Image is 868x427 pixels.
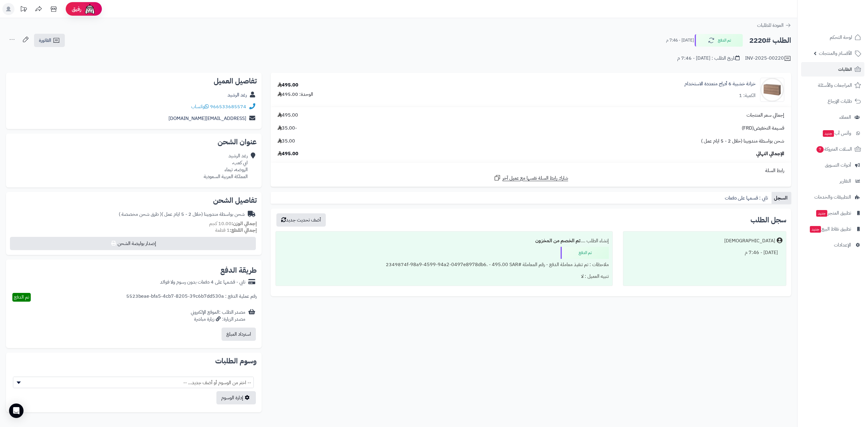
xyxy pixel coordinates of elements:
[11,77,257,85] h2: تفاصيل العميل
[677,55,740,62] div: تاريخ الطلب : [DATE] - 7:46 م
[209,220,257,227] small: 10.00 كجم
[816,145,852,153] span: السلات المتروكة
[84,3,96,15] img: ai-face.png
[742,125,784,132] span: قسيمة التخفيض(FRD)
[278,138,295,145] span: 35.00
[747,112,784,119] span: إجمالي سعر المنتجات
[801,142,864,156] a: السلات المتروكة7
[722,192,772,204] a: تابي : قسمها على دفعات
[750,216,786,224] h3: سجل الطلب
[119,211,245,218] div: شحن بواسطة مندوبينا (خلال 2 - 5 ايام عمل )
[724,237,775,244] div: [DEMOGRAPHIC_DATA]
[745,55,791,62] div: INV-2025-00220
[228,91,247,99] a: رغد الرشيد
[220,267,257,274] h2: طريقة الدفع
[119,211,162,218] span: ( طرق شحن مخصصة )
[757,22,791,29] a: العودة للطلبات
[191,309,245,323] div: مصدر الطلب :الموقع الإلكتروني
[39,37,51,44] span: الفاتورة
[814,193,851,201] span: التطبيقات والخدمات
[168,115,246,122] a: [EMAIL_ADDRESS][DOMAIN_NAME]
[278,112,298,119] span: 495.00
[72,5,81,13] span: رفيق
[757,22,784,29] span: العودة للطلبات
[801,206,864,220] a: تطبيق المتجرجديد
[801,78,864,93] a: المراجعات والأسئلة
[279,235,609,247] div: إنشاء الطلب ....
[839,113,851,121] span: العملاء
[13,377,253,388] span: -- اختر من الوسوم أو أضف جديد... --
[535,237,580,244] b: تم الخصم من المخزون
[819,49,852,58] span: الأقسام والمنتجات
[801,174,864,188] a: التقارير
[816,210,827,217] span: جديد
[627,247,782,259] div: [DATE] - 7:46 م
[13,377,254,388] span: -- اختر من الوسوم أو أضف جديد... --
[216,391,256,404] a: إدارة الوسوم
[191,316,245,323] div: مصدر الزيارة: زيارة مباشرة
[222,328,256,341] button: استرداد المبلغ
[231,220,257,227] strong: إجمالي الوزن:
[801,190,864,204] a: التطبيقات والخدمات
[801,238,864,252] a: الإعدادات
[276,213,326,227] button: أضف تحديث جديد
[772,192,791,204] a: السجل
[816,146,824,153] span: 7
[825,161,851,169] span: أدوات التسويق
[695,34,743,47] button: تم الدفع
[204,152,248,180] div: رغد الرشيد ابي كعب، الروضه، تيماء المملكة العربية السعودية
[278,125,297,132] span: -35.00
[801,222,864,236] a: تطبيق نقاط البيعجديد
[666,37,694,43] small: [DATE] - 7:46 م
[818,81,852,89] span: المراجعات والأسئلة
[801,158,864,172] a: أدوات التسويق
[801,94,864,108] a: طلبات الإرجاع
[830,33,852,42] span: لوحة التحكم
[14,294,29,301] span: تم الدفع
[279,259,609,271] div: ملاحظات : تم تنفيذ معاملة الدفع - رقم المعاملة #2349874f-98a9-4599-94a2-0497e8978db6. - 495.00 SAR
[215,227,257,234] small: 1 قطعة
[160,279,245,286] div: تابي - قسّمها على 4 دفعات بدون رسوم ولا فوائد
[801,110,864,124] a: العملاء
[760,78,784,102] img: 1752135643-1752058398-1(9)-1000x1000-90x90.jpg
[827,5,862,17] img: logo-2.png
[801,62,864,77] a: الطلبات
[828,97,852,105] span: طلبات الإرجاع
[810,226,821,233] span: جديد
[279,271,609,282] div: تنبيه العميل : لا
[816,209,851,217] span: تطبيق المتجر
[34,34,65,47] a: الفاتورة
[801,126,864,140] a: وآتس آبجديد
[191,103,209,110] a: واتساب
[840,177,851,185] span: التقارير
[494,174,568,182] a: شارك رابط السلة نفسها مع عميل آخر
[278,82,298,89] div: 495.00
[278,150,298,157] span: 495.00
[739,92,756,99] div: الكمية: 1
[278,91,313,98] div: الوحدة: 495.00
[756,150,784,157] span: الإجمالي النهائي
[823,130,834,137] span: جديد
[838,65,852,74] span: الطلبات
[561,247,609,259] div: تم الدفع
[801,30,864,45] a: لوحة التحكم
[11,197,257,204] h2: تفاصيل الشحن
[210,103,246,110] a: 966533685574
[809,225,851,233] span: تطبيق نقاط البيع
[684,80,756,87] a: خزانة خشبية 6 أدراج متعددة الاستخدام
[230,227,257,234] strong: إجمالي القطع:
[749,34,791,47] h2: الطلب #2220
[11,357,257,365] h2: وسوم الطلبات
[11,138,257,146] h2: عنوان الشحن
[834,241,851,249] span: الإعدادات
[273,167,789,174] div: رابط السلة
[502,175,568,182] span: شارك رابط السلة نفسها مع عميل آخر
[126,293,257,302] div: رقم عملية الدفع : 5523beae-bfa5-4cb7-8205-39c6b7dd530a
[9,403,24,418] div: Open Intercom Messenger
[822,129,851,137] span: وآتس آب
[10,237,256,250] button: إصدار بوليصة الشحن
[701,138,784,145] span: شحن بواسطة مندوبينا (خلال 2 - 5 ايام عمل )
[16,3,31,17] a: تحديثات المنصة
